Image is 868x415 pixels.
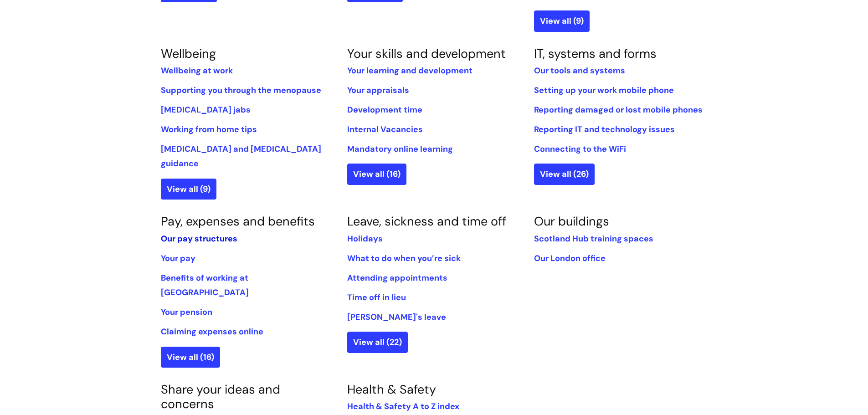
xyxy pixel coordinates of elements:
a: [MEDICAL_DATA] jabs [161,104,251,115]
a: Your pay [161,253,195,264]
a: Development time [347,104,422,115]
a: Your appraisals [347,85,409,96]
a: Attending appointments [347,272,447,283]
a: Wellbeing at work [161,65,233,76]
a: Our buildings [534,213,609,229]
a: View all (22) [347,332,408,353]
a: Your skills and development [347,46,506,61]
a: Supporting you through the menopause [161,85,321,96]
a: Your learning and development [347,65,473,76]
a: Our London office [534,253,606,264]
a: Mandatory online learning [347,143,453,154]
a: Reporting damaged or lost mobile phones [534,104,703,115]
a: View all (9) [534,10,590,31]
a: Leave, sickness and time off [347,213,506,229]
a: Your pension [161,307,212,318]
a: Claiming expenses online [161,326,263,337]
a: View all (16) [161,347,220,368]
a: Time off in lieu [347,292,406,303]
a: View all (16) [347,164,406,184]
a: Working from home tips [161,124,257,135]
a: Health & Safety [347,381,436,397]
a: Our tools and systems [534,65,625,76]
a: Scotland Hub training spaces [534,233,653,244]
a: Pay, expenses and benefits [161,213,315,229]
a: Setting up your work mobile phone [534,85,674,96]
a: Reporting IT and technology issues [534,124,675,135]
a: View all (9) [161,179,216,200]
a: Wellbeing [161,46,216,61]
a: View all (26) [534,164,595,184]
a: Our pay structures [161,233,237,244]
a: IT, systems and forms [534,46,657,61]
a: Holidays [347,233,383,244]
a: [MEDICAL_DATA] and [MEDICAL_DATA] guidance [161,143,321,169]
a: Connecting to the WiFi [534,143,626,154]
a: Health & Safety A to Z index [347,401,459,412]
a: [PERSON_NAME]'s leave [347,312,446,323]
a: What to do when you’re sick [347,253,461,264]
a: Internal Vacancies [347,124,423,135]
a: Share your ideas and concerns [161,381,280,412]
a: Benefits of working at [GEOGRAPHIC_DATA] [161,272,249,298]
